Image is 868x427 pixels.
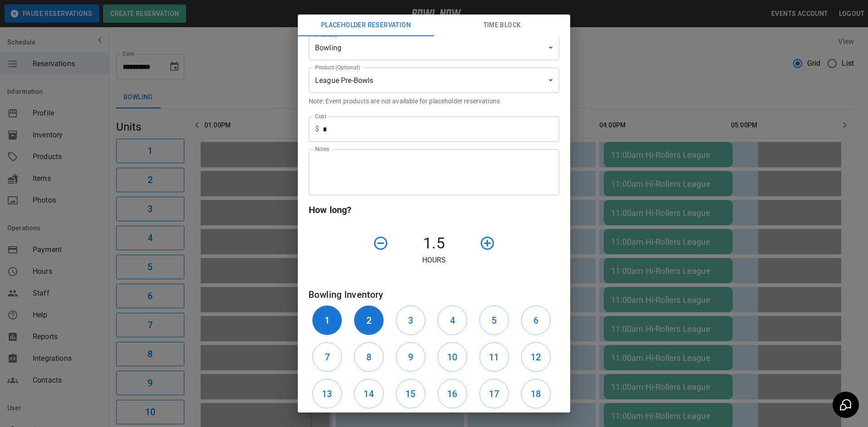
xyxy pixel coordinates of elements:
[322,387,332,401] h6: 13
[366,313,371,328] h6: 2
[354,379,384,408] button: 14
[309,68,559,93] div: League Pre-Bowls
[309,203,559,217] h6: How long?
[312,306,342,335] button: 1
[354,306,384,335] button: 2
[396,306,425,335] button: 3
[434,15,570,36] button: Time Block
[521,379,551,408] button: 18
[438,379,467,408] button: 16
[315,124,319,135] p: $
[521,306,551,335] button: 6
[531,350,541,364] h6: 12
[533,313,538,328] h6: 6
[392,234,476,253] h4: 1.5
[438,342,467,372] button: 10
[408,350,413,364] h6: 9
[408,313,413,328] h6: 3
[312,342,342,372] button: 7
[479,379,509,408] button: 17
[479,342,509,372] button: 11
[438,306,467,335] button: 4
[364,387,374,401] h6: 14
[309,97,559,106] p: Note: Event products are not available for placeholder reservations
[298,15,434,36] button: Placeholder Reservation
[489,387,499,401] h6: 17
[447,350,457,364] h6: 10
[309,35,559,60] div: Bowling
[325,350,330,364] h6: 7
[354,342,384,372] button: 8
[531,387,541,401] h6: 18
[447,387,457,401] h6: 16
[492,313,497,328] h6: 5
[479,306,509,335] button: 5
[521,342,551,372] button: 12
[325,313,330,328] h6: 1
[405,387,415,401] h6: 15
[309,287,559,302] h6: Bowling Inventory
[396,342,425,372] button: 9
[309,255,559,266] p: Hours
[312,379,342,408] button: 13
[366,350,371,364] h6: 8
[489,350,499,364] h6: 11
[396,379,425,408] button: 15
[450,313,455,328] h6: 4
